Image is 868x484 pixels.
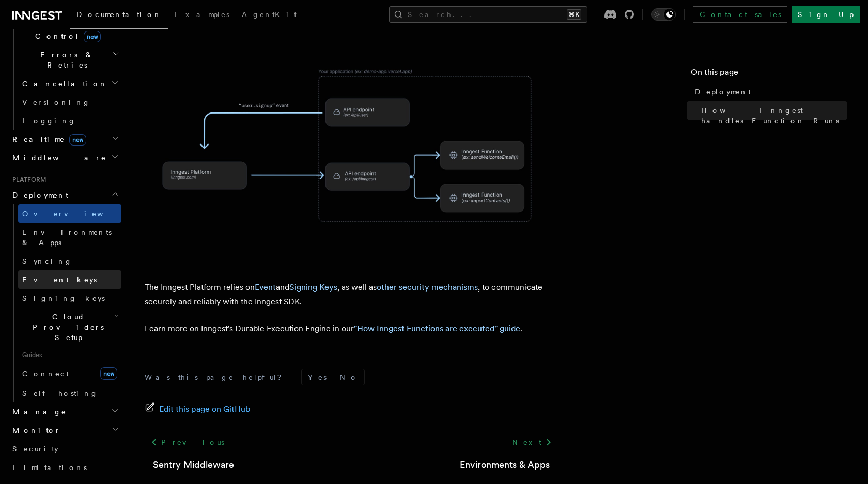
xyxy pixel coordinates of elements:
[18,93,121,111] a: Versioning
[236,3,303,28] a: AgentKit
[22,257,72,265] span: Syncing
[567,9,581,20] kbd: ⌘K
[8,149,121,167] button: Middleware
[18,111,121,130] a: Logging
[145,402,251,416] a: Edit this page on GitHub
[159,402,251,416] span: Edit this page on GitHub
[12,463,87,472] span: Limitations
[18,74,121,93] button: Cancellation
[22,117,76,125] span: Logging
[18,312,114,343] span: Cloud Providers Setup
[22,276,97,284] span: Event keys
[8,458,121,477] a: Limitations
[693,6,787,23] a: Contact sales
[168,3,236,28] a: Examples
[145,38,558,253] img: The Inngest Platform communicates with your deployed Inngest Functions by sending requests to you...
[697,101,847,130] a: How Inngest handles Function Runs
[8,204,121,402] div: Deployment
[18,289,121,308] a: Signing keys
[8,153,106,163] span: Middleware
[8,440,121,458] a: Security
[389,6,587,23] button: Search...⌘K
[18,252,121,270] a: Syncing
[18,347,121,363] span: Guides
[8,402,121,421] button: Manage
[354,324,520,333] a: "How Inngest Functions are executed" guide
[22,294,105,302] span: Signing keys
[18,21,114,41] span: Flow Control
[76,10,162,19] span: Documentation
[8,134,86,144] span: Realtime
[18,270,121,289] a: Event keys
[22,209,129,218] span: Overview
[69,134,86,146] span: new
[18,204,121,223] a: Overview
[8,421,121,440] button: Monitor
[255,282,276,292] a: Event
[18,308,121,347] button: Cloud Providers Setup
[8,407,67,417] span: Manage
[22,389,98,397] span: Self hosting
[651,8,676,21] button: Toggle dark mode
[18,384,121,402] a: Self hosting
[174,10,229,19] span: Examples
[84,31,101,42] span: new
[792,6,860,23] a: Sign Up
[8,175,47,184] span: Platform
[18,78,107,89] span: Cancellation
[18,223,121,252] a: Environments & Apps
[460,458,550,472] a: Environments & Apps
[691,83,847,101] a: Deployment
[333,369,364,385] button: No
[691,66,847,83] h4: On this page
[22,369,69,378] span: Connect
[153,458,234,472] a: Sentry Middleware
[145,433,230,451] a: Previous
[242,10,297,19] span: AgentKit
[8,190,68,200] span: Deployment
[145,321,558,336] p: Learn more on Inngest's Durable Execution Engine in our .
[18,50,112,70] span: Errors & Retries
[18,45,121,74] button: Errors & Retries
[22,98,90,106] span: Versioning
[22,228,112,247] span: Environments & Apps
[302,369,333,385] button: Yes
[8,130,121,149] button: Realtimenew
[695,87,751,97] span: Deployment
[18,363,121,384] a: Connectnew
[70,3,168,29] a: Documentation
[701,105,847,126] span: How Inngest handles Function Runs
[12,445,58,453] span: Security
[18,17,121,45] button: Flow Controlnew
[8,186,121,204] button: Deployment
[145,280,558,309] p: The Inngest Platform relies on and , as well as , to communicate securely and reliably with the I...
[506,433,558,451] a: Next
[289,282,337,292] a: Signing Keys
[145,372,289,382] p: Was this page helpful?
[8,425,61,435] span: Monitor
[377,282,478,292] a: other security mechanisms
[100,367,117,380] span: new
